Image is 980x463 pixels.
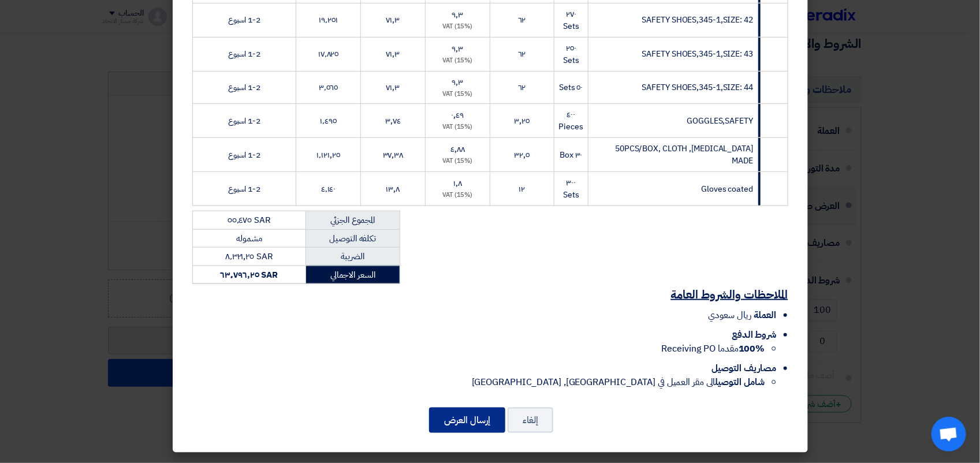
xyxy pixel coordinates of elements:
span: Gloves coated [701,183,753,195]
span: GOGGLES,SAFETY [687,115,753,127]
span: العملة [754,308,776,322]
span: ١٬٤٩٥ [320,115,337,127]
span: ١٣٫٨ [386,183,400,195]
div: (15%) VAT [430,22,485,32]
span: ١٢ [519,183,525,195]
span: 1-2 اسبوع [228,48,260,60]
span: 1-2 اسبوع [228,183,260,195]
td: المجموع الجزئي [306,211,400,230]
span: ٠٫٤٩ [452,109,464,121]
span: SAFETY SHOES,345-1,SIZE: 43 [642,48,753,60]
span: مقدما Receiving PO [662,342,765,356]
span: 1-2 اسبوع [228,81,260,94]
span: ٩٫٣ [452,9,464,21]
strong: SAR ٦٣٬٧٩٦٫٢٥ [220,268,278,281]
strong: 100% [739,342,765,356]
td: الضريبة [306,248,400,266]
span: ٣٠ Box [560,149,582,161]
span: ٩٫٣ [452,76,464,88]
span: ٣٧٫٣٨ [383,149,404,161]
li: الى مقر العميل في [GEOGRAPHIC_DATA], [GEOGRAPHIC_DATA] [192,375,765,389]
td: تكلفه التوصيل [306,229,400,248]
span: [MEDICAL_DATA], 50PCS/BOX, CLOTH MADE [615,143,753,167]
span: ٧١٫٣ [386,14,400,26]
div: (15%) VAT [430,156,485,166]
span: ٧١٫٣ [386,48,400,60]
span: ٤٠٠ Pieces [559,109,583,133]
button: إرسال العرض [429,408,505,433]
span: ٣٢٫٥ [514,149,530,161]
span: ٣٫٢٥ [514,115,530,127]
span: ٧١٫٣ [386,81,400,94]
span: ريال سعودي [708,308,751,322]
strong: شامل التوصيل [716,375,765,389]
span: ٤٫٨٨ [450,143,465,155]
span: مشموله [236,232,262,245]
span: ١٬١٢١٫٢٥ [317,149,340,161]
div: (15%) VAT [430,89,485,99]
span: ٣٫٧٤ [385,115,401,127]
span: 1-2 اسبوع [228,149,260,161]
td: السعر الاجمالي [306,266,400,284]
div: (15%) VAT [430,122,485,132]
span: ١٩٬٢٥١ [319,14,338,26]
span: ٣٬٥٦٥ [319,81,338,94]
span: شروط الدفع [732,328,776,342]
div: دردشة مفتوحة [931,417,966,451]
span: ٦٢ [518,14,526,26]
span: ٢٧٠ Sets [563,8,579,32]
span: ٥٠ Sets [559,81,583,94]
td: SAR ٥٥٬٤٧٥ [192,211,306,230]
u: الملاحظات والشروط العامة [671,286,788,303]
div: (15%) VAT [430,56,485,66]
span: ٦٢ [518,81,526,94]
span: ٩٫٣ [452,43,464,55]
span: ٣٠٠ Sets [563,177,579,201]
button: إلغاء [508,408,553,433]
span: SAFETY SHOES,345-1,SIZE: 44 [642,81,753,94]
span: SAFETY SHOES,345-1,SIZE: 42 [642,14,753,26]
span: ٦٢ [518,48,526,60]
span: ٤٬١٤٠ [321,183,336,195]
span: SAR ٨٬٣٢١٫٢٥ [225,250,273,263]
span: 1-2 اسبوع [228,115,260,127]
div: (15%) VAT [430,191,485,200]
span: 1-2 اسبوع [228,14,260,26]
span: ١٫٨ [453,177,462,189]
span: ١٧٬٨٢٥ [318,48,338,60]
span: مصاريف التوصيل [711,361,777,375]
span: ٢٥٠ Sets [563,42,579,66]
